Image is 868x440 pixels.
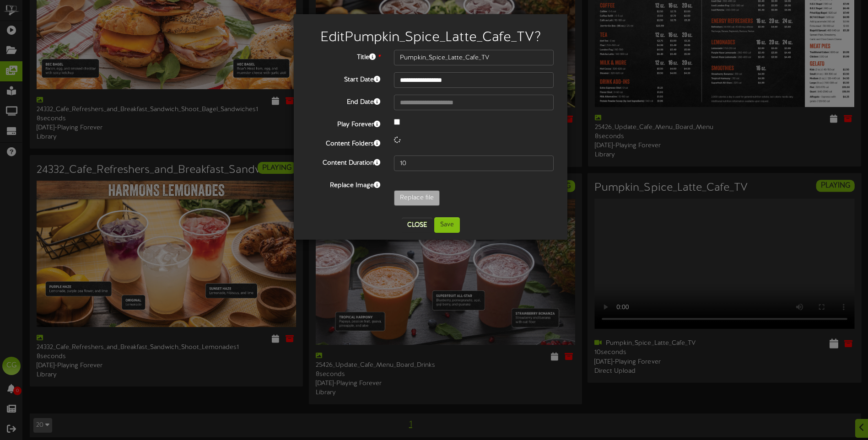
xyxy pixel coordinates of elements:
label: Content Duration [301,156,387,168]
label: Replace Image [301,178,387,190]
h2: Edit Pumpkin_Spice_Latte_Cafe_TV ? [307,30,554,45]
label: Play Forever [301,117,387,129]
label: End Date [301,95,387,107]
button: Save [434,217,460,233]
label: Start Date [301,72,387,85]
label: Content Folders [301,136,387,149]
input: Title [394,50,554,65]
input: 15 [394,156,554,171]
button: Close [402,218,432,232]
label: Title [301,50,387,62]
